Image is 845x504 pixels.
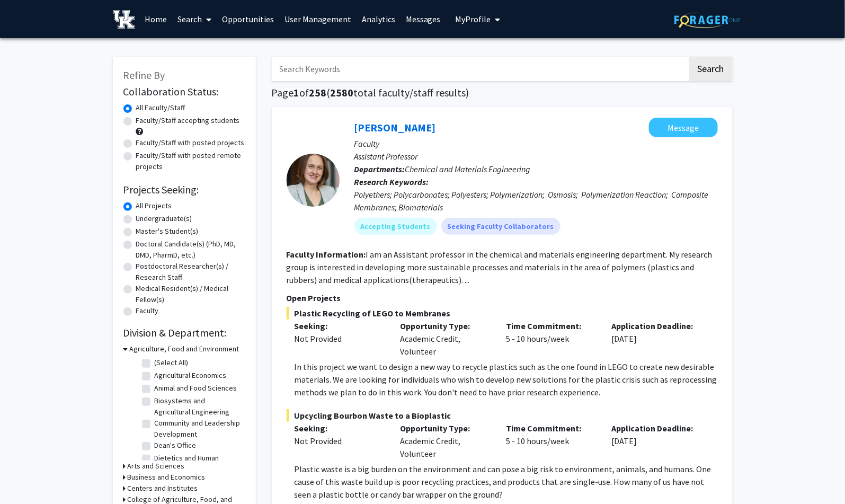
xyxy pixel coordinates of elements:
label: Doctoral Candidate(s) (PhD, MD, DMD, PharmD, etc.) [136,238,245,261]
p: Faculty [354,137,718,150]
label: Biosystems and Agricultural Engineering [155,395,243,418]
b: Faculty Information: [287,249,366,260]
h2: Collaboration Status: [123,85,245,98]
label: Master's Student(s) [136,226,199,237]
span: 2580 [331,86,354,99]
h3: Centers and Institutes [128,483,198,494]
span: 1 [294,86,300,99]
p: Application Deadline: [612,320,702,332]
img: ForagerOne Logo [674,12,741,28]
a: Home [139,1,172,38]
label: Undergraduate(s) [136,213,192,224]
label: Postdoctoral Researcher(s) / Research Staff [136,261,245,283]
label: Faculty/Staff with posted projects [136,137,245,148]
label: Agricultural Economics [155,370,227,381]
label: Faculty/Staff with posted remote projects [136,150,245,172]
mat-chip: Accepting Students [354,218,437,235]
div: Polyethers; Polycarbonates; Polyesters; Polymerization; Osmosis; Polymerization Reaction; Composi... [354,188,718,214]
span: My Profile [456,14,491,24]
span: Plastic Recycling of LEGO to Membranes [287,307,718,320]
h2: Projects Seeking: [123,183,245,196]
h3: Arts and Sciences [128,461,185,472]
h1: Page of ( total faculty/staff results) [272,86,733,99]
p: Time Commitment: [506,320,596,332]
h3: Business and Economics [128,472,206,483]
div: Academic Credit, Volunteer [392,422,498,460]
a: Messages [401,1,446,38]
input: Search Keywords [272,57,688,81]
span: 258 [309,86,327,99]
div: 5 - 10 hours/week [498,320,604,358]
p: Plastic waste is a big burden on the environment and can pose a big risk to environment, animals,... [295,463,718,501]
span: Chemical and Materials Engineering [405,164,531,174]
a: User Management [279,1,357,38]
span: Refine By [123,68,165,82]
label: Medical Resident(s) / Medical Fellow(s) [136,283,245,305]
span: Upcycling Bourbon Waste to a Bioplastic [287,409,718,422]
h3: Agriculture, Food and Environment [130,343,239,355]
a: Analytics [357,1,401,38]
fg-read-more: I am an Assistant professor in the chemical and materials engineering department. My research gro... [287,249,713,285]
label: Faculty/Staff accepting students [136,115,240,126]
button: Search [689,57,733,81]
b: Research Keywords: [354,176,429,187]
div: [DATE] [604,422,710,460]
div: 5 - 10 hours/week [498,422,604,460]
p: Open Projects [287,291,718,304]
img: University of Kentucky Logo [113,10,136,29]
p: Assistant Professor [354,150,718,163]
mat-chip: Seeking Faculty Collaborators [441,218,561,235]
label: Animal and Food Sciences [155,383,237,394]
div: Not Provided [295,435,385,447]
b: Departments: [354,164,405,174]
p: Opportunity Type: [400,320,490,332]
p: In this project we want to design a new way to recycle plastics such as the one found in LEGO to ... [295,360,718,399]
div: Not Provided [295,332,385,345]
p: Seeking: [295,320,385,332]
label: Faculty [136,305,159,316]
a: Search [172,1,217,38]
h2: Division & Department: [123,326,245,339]
label: All Faculty/Staff [136,102,185,113]
p: Application Deadline: [612,422,702,435]
div: [DATE] [604,320,710,358]
a: [PERSON_NAME] [354,121,436,134]
label: Dean's Office [155,440,197,451]
label: Dietetics and Human Nutrition [155,453,243,475]
iframe: Chat [8,456,45,496]
p: Opportunity Type: [400,422,490,435]
p: Seeking: [295,422,385,435]
label: (Select All) [155,357,189,368]
button: Message Malgorzata Chwatko [649,118,718,137]
p: Time Commitment: [506,422,596,435]
div: Academic Credit, Volunteer [392,320,498,358]
label: Community and Leadership Development [155,418,243,440]
a: Opportunities [217,1,279,38]
label: All Projects [136,200,172,211]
